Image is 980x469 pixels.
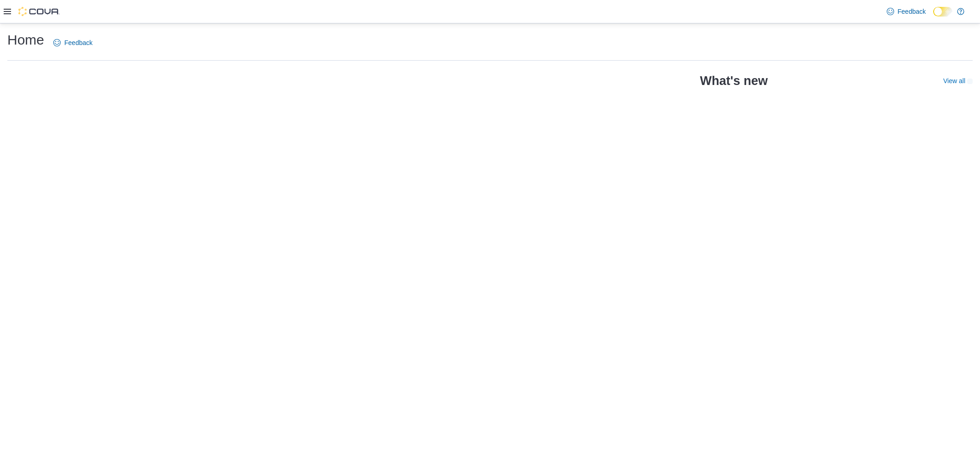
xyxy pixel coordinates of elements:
a: View allExternal link [943,77,973,85]
h1: Home [7,31,44,49]
img: Cova [18,7,60,16]
span: Feedback [898,7,926,16]
svg: External link [967,79,973,84]
a: Feedback [883,2,929,21]
span: Feedback [64,38,92,47]
a: Feedback [50,34,96,52]
input: Dark Mode [933,7,952,17]
h2: What's new [700,73,768,88]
